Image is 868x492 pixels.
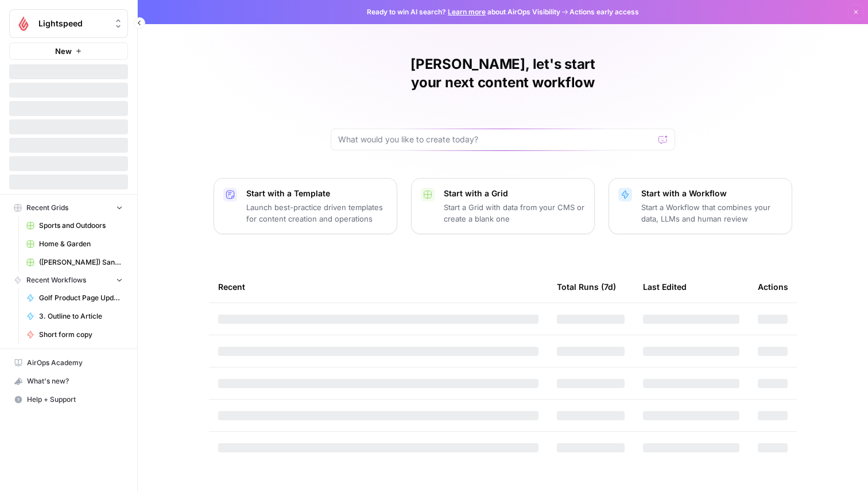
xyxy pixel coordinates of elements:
[21,216,128,235] a: Sports and Outdoors
[39,220,123,231] span: Sports and Outdoors
[246,188,387,199] p: Start with a Template
[331,55,675,92] h1: [PERSON_NAME], let's start your next content workflow
[367,7,560,17] span: Ready to win AI search? about AirOps Visibility
[9,9,128,38] button: Workspace: Lightspeed
[246,202,387,224] p: Launch best-practice driven templates for content creation and operations
[557,271,616,303] div: Total Runs (7d)
[9,272,128,289] button: Recent Workflows
[9,354,128,372] a: AirOps Academy
[218,271,538,303] div: Recent
[39,239,123,249] span: Home & Garden
[641,188,782,199] p: Start with a Workflow
[39,311,123,321] span: 3. Outline to Article
[26,275,86,285] span: Recent Workflows
[21,235,128,253] a: Home & Garden
[214,178,397,234] button: Start with a TemplateLaunch best-practice driven templates for content creation and operations
[641,202,782,224] p: Start a Workflow that combines your data, LLMs and human review
[758,271,788,303] div: Actions
[39,293,123,303] span: Golf Product Page Update
[9,372,128,390] button: What's new?
[21,253,128,272] a: ([PERSON_NAME]) Sandbox
[444,202,585,224] p: Start a Grid with data from your CMS or create a blank one
[9,42,128,60] button: New
[27,358,123,368] span: AirOps Academy
[39,257,123,268] span: ([PERSON_NAME]) Sandbox
[609,178,792,234] button: Start with a WorkflowStart a Workflow that combines your data, LLMs and human review
[643,271,687,303] div: Last Edited
[13,13,34,34] img: Lightspeed Logo
[26,203,68,213] span: Recent Grids
[9,199,128,216] button: Recent Grids
[38,18,108,29] span: Lightspeed
[21,289,128,307] a: Golf Product Page Update
[569,7,639,17] span: Actions early access
[444,188,585,199] p: Start with a Grid
[448,7,486,16] a: Learn more
[27,394,123,405] span: Help + Support
[411,178,595,234] button: Start with a GridStart a Grid with data from your CMS or create a blank one
[9,390,128,409] button: Help + Support
[55,45,72,57] span: New
[10,373,127,390] div: What's new?
[39,330,123,340] span: Short form copy
[21,326,128,344] a: Short form copy
[338,134,654,145] input: What would you like to create today?
[21,307,128,326] a: 3. Outline to Article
